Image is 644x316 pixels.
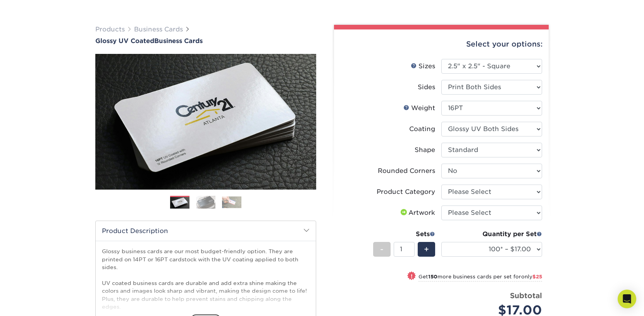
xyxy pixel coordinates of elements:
img: Business Cards 02 [196,195,215,209]
span: + [424,243,429,255]
img: Business Cards 01 [170,193,189,212]
strong: 150 [428,274,437,280]
div: Open Intercom Messenger [618,290,636,308]
h2: Product Description [96,221,316,241]
div: Quantity per Set [441,230,542,239]
div: Sets [373,230,435,239]
div: Sizes [411,62,435,71]
a: Glossy UV CoatedBusiness Cards [95,37,316,45]
small: Get more business cards per set for [418,274,542,281]
a: Products [95,26,125,33]
span: ! [411,272,413,280]
iframe: Google Customer Reviews [2,292,66,313]
div: Weight [403,104,435,113]
span: only [521,274,542,280]
div: Product Category [377,187,435,197]
div: Select your options: [340,29,542,59]
h1: Business Cards [95,37,316,45]
div: Coating [409,124,435,134]
div: Rounded Corners [378,166,435,176]
span: - [380,243,384,255]
span: $25 [532,274,542,280]
div: Shape [415,145,435,155]
span: Glossy UV Coated [95,37,154,45]
img: Glossy UV Coated 01 [95,11,316,232]
strong: Subtotal [510,291,542,300]
div: Sides [418,83,435,92]
img: Business Cards 03 [222,196,241,208]
a: Business Cards [134,26,183,33]
div: Artwork [399,208,435,218]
